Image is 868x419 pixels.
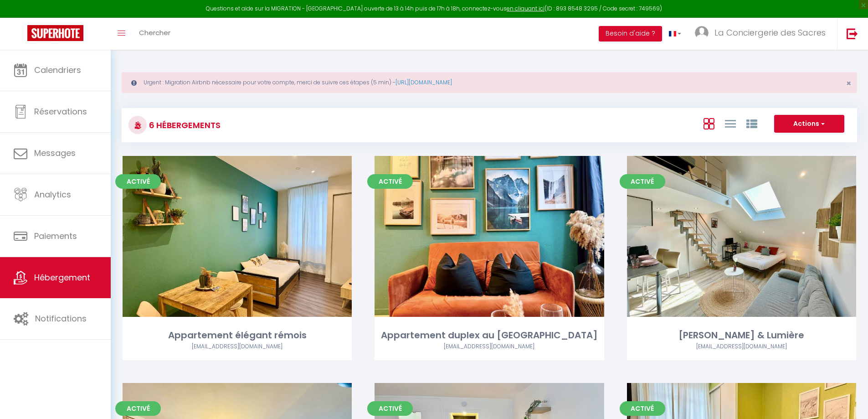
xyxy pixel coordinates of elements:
span: Activé [367,174,413,189]
div: Airbnb [375,342,604,351]
span: Activé [367,401,413,416]
span: Activé [115,174,161,189]
a: Editer [462,227,517,245]
span: Chercher [139,28,170,37]
a: Vue en Box [704,116,714,131]
span: Messages [34,147,76,159]
img: Super Booking [27,25,83,41]
img: logout [847,28,858,39]
a: en cliquant ici [507,5,544,12]
div: Appartement duplex au [GEOGRAPHIC_DATA] [375,328,604,342]
button: Close [846,79,851,88]
span: Activé [115,401,161,416]
a: Vue par Groupe [746,116,757,131]
div: Appartement élégant rémois [123,328,352,342]
span: Réservations [34,106,87,117]
span: Analytics [34,189,71,200]
div: Airbnb [627,342,856,351]
span: Activé [620,401,665,416]
a: Vue en Liste [725,116,736,131]
a: Editer [714,227,769,245]
h3: 6 Hébergements [147,115,221,135]
div: Urgent : Migration Airbnb nécessaire pour votre compte, merci de suivre ces étapes (5 min) - [122,72,857,93]
div: [PERSON_NAME] & Lumière [627,328,856,342]
iframe: LiveChat chat widget [830,381,868,419]
a: [URL][DOMAIN_NAME] [395,78,452,86]
img: ... [695,26,709,40]
a: Chercher [132,18,177,50]
span: Activé [620,174,665,189]
span: Paiements [34,230,77,242]
span: Calendriers [34,64,81,76]
a: Editer [210,227,265,245]
a: ... La Conciergerie des Sacres [688,18,837,50]
button: Besoin d'aide ? [599,26,662,41]
div: Airbnb [123,342,352,351]
span: Hébergement [34,272,90,283]
span: × [846,78,851,89]
span: La Conciergerie des Sacres [714,27,826,38]
button: Actions [774,115,844,133]
span: Notifications [35,313,87,324]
